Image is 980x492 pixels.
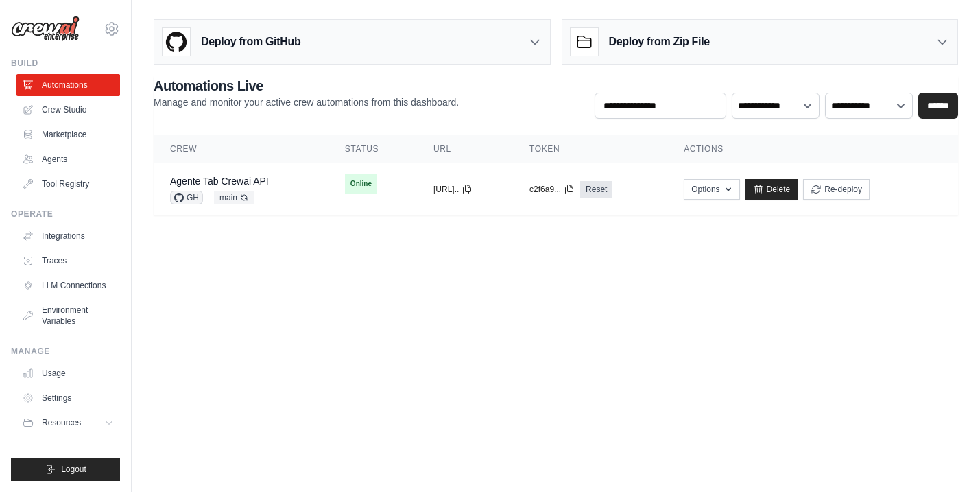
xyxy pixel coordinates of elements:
[16,74,120,96] a: Automations
[16,173,120,195] a: Tool Registry
[16,225,120,247] a: Integrations
[667,135,958,163] th: Actions
[170,176,269,187] a: Agente Tab Crewai API
[16,148,120,170] a: Agents
[201,34,300,50] h3: Deploy from GitHub
[11,16,80,42] img: Logo
[803,179,870,200] button: Re-deploy
[580,181,612,198] a: Reset
[163,28,190,56] img: GitHub Logo
[214,191,254,204] span: main
[513,135,667,163] th: Token
[16,250,120,272] a: Traces
[328,135,417,163] th: Status
[16,412,120,434] button: Resources
[345,174,377,194] span: Online
[16,387,120,409] a: Settings
[745,179,798,200] a: Delete
[16,274,120,296] a: LLM Connections
[154,135,328,163] th: Crew
[154,76,459,95] h2: Automations Live
[609,34,710,50] h3: Deploy from Zip File
[61,464,86,475] span: Logout
[11,209,120,220] div: Operate
[154,95,459,109] p: Manage and monitor your active crew automations from this dashboard.
[684,179,739,200] button: Options
[417,135,513,163] th: URL
[16,299,120,332] a: Environment Variables
[16,362,120,384] a: Usage
[11,58,120,69] div: Build
[42,417,81,428] span: Resources
[529,184,575,195] button: c2f6a9...
[11,458,120,481] button: Logout
[170,191,203,204] span: GH
[11,346,120,357] div: Manage
[16,99,120,121] a: Crew Studio
[16,124,120,145] a: Marketplace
